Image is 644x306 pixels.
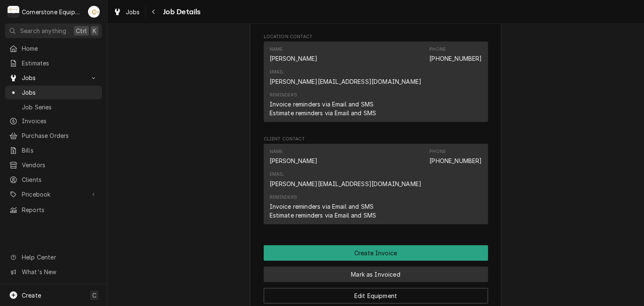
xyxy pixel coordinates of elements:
[22,131,98,140] span: Purchase Orders
[76,26,87,35] span: Ctrl
[5,143,102,157] a: Bills
[264,282,488,303] div: Button Group Row
[270,171,284,178] div: Email
[264,261,488,282] div: Button Group Row
[5,41,102,55] a: Home
[270,69,422,86] div: Email
[5,114,102,128] a: Invoices
[5,250,102,264] a: Go to Help Center
[270,109,377,117] div: Estimate reminders via Email and SMS
[22,190,85,199] span: Pricebook
[270,202,374,211] div: Invoice reminders via Email and SMS
[5,158,102,172] a: Vendors
[5,203,102,217] a: Reports
[429,148,446,155] div: Phone
[5,86,102,99] a: Jobs
[270,100,374,109] div: Invoice reminders via Email and SMS
[5,173,102,187] a: Clients
[20,26,66,35] span: Search anything
[5,100,102,114] a: Job Series
[8,6,19,18] div: Cornerstone Equipment Repair, LLC's Avatar
[264,136,488,143] span: Client Contact
[264,288,488,303] button: Edit Equipment
[22,73,85,82] span: Jobs
[270,69,284,75] div: Email
[5,71,102,85] a: Go to Jobs
[126,8,140,16] span: Jobs
[22,175,98,184] span: Clients
[147,5,161,18] button: Navigate back
[5,187,102,201] a: Go to Pricebook
[270,148,318,165] div: Name
[264,245,488,261] div: Button Group Row
[22,205,98,214] span: Reports
[270,78,422,85] a: [PERSON_NAME][EMAIL_ADDRESS][DOMAIN_NAME]
[22,253,97,262] span: Help Center
[270,156,318,165] div: [PERSON_NAME]
[5,265,102,279] a: Go to What's New
[270,211,377,220] div: Estimate reminders via Email and SMS
[264,144,488,224] div: Contact
[270,194,297,201] div: Reminders
[270,171,422,188] div: Email
[270,148,283,155] div: Name
[270,92,297,99] div: Reminders
[264,41,488,125] div: Location Contact List
[8,6,19,18] div: C
[429,46,482,63] div: Phone
[22,8,83,16] div: Cornerstone Equipment Repair, LLC
[22,103,98,112] span: Job Series
[22,117,98,125] span: Invoices
[270,46,283,53] div: Name
[264,245,488,261] button: Create Invoice
[161,6,201,18] span: Job Details
[22,292,41,299] span: Create
[22,88,98,97] span: Jobs
[270,92,377,117] div: Reminders
[270,46,318,63] div: Name
[5,129,102,143] a: Purchase Orders
[264,34,488,125] div: Location Contact
[22,161,98,169] span: Vendors
[88,6,100,18] div: Andrew Buigues's Avatar
[270,54,318,63] div: [PERSON_NAME]
[22,59,98,67] span: Estimates
[22,267,97,276] span: What's New
[22,44,98,53] span: Home
[264,136,488,228] div: Client Contact
[429,46,446,53] div: Phone
[93,26,96,35] span: K
[264,267,488,282] button: Mark as Invoiced
[429,55,482,62] a: [PHONE_NUMBER]
[5,23,102,38] button: Search anythingCtrlK
[88,6,100,18] div: AB
[5,56,102,70] a: Estimates
[270,194,377,220] div: Reminders
[264,34,488,40] span: Location Contact
[270,180,422,187] a: [PERSON_NAME][EMAIL_ADDRESS][DOMAIN_NAME]
[429,157,482,164] a: [PHONE_NUMBER]
[92,291,96,300] span: C
[110,5,143,19] a: Jobs
[264,144,488,228] div: Client Contact List
[429,148,482,165] div: Phone
[264,41,488,122] div: Contact
[22,146,98,155] span: Bills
